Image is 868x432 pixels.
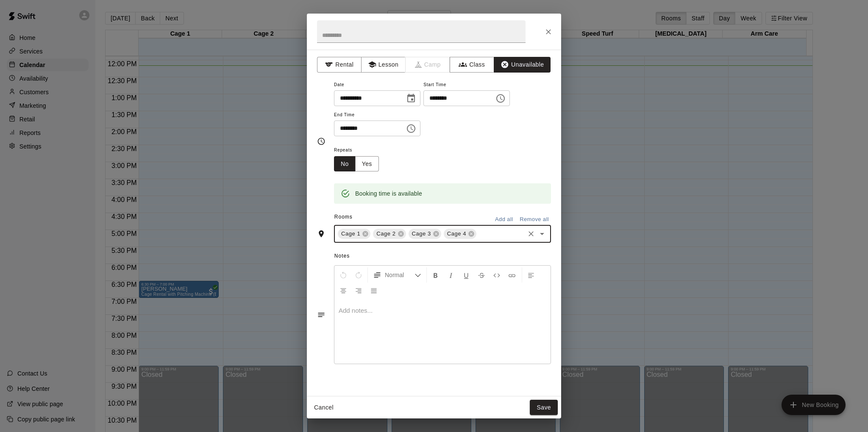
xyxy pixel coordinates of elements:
button: Insert Link [505,267,519,283]
button: Format Bold [428,267,443,283]
button: Open [536,228,548,240]
button: Redo [351,267,366,283]
span: Cage 1 [338,230,364,238]
button: Choose date, selected date is Sep 15, 2025 [403,90,420,107]
div: Cage 2 [373,229,406,239]
button: Insert Code [490,267,504,283]
button: Format Underline [459,267,473,283]
button: Rental [317,57,362,73]
button: Cancel [310,400,337,415]
button: Format Italics [444,267,458,283]
div: Cage 3 [409,229,441,239]
button: Choose time, selected time is 8:30 PM [403,120,420,137]
button: Save [530,400,558,415]
svg: Timing [317,137,325,146]
span: Date [334,79,420,91]
span: Repeats [334,145,386,156]
button: Format Strikethrough [474,267,489,283]
button: Right Align [351,283,366,298]
span: Normal [385,271,415,279]
span: Rooms [334,214,353,220]
span: Notes [334,250,551,263]
button: Close [541,24,556,39]
div: Booking time is available [355,186,422,201]
span: Cage 4 [444,230,470,238]
div: Cage 4 [444,229,476,239]
span: Cage 3 [409,230,434,238]
button: Choose time, selected time is 8:00 PM [492,90,509,107]
button: Class [450,57,494,73]
button: Formatting Options [370,267,425,283]
div: Cage 1 [338,229,370,239]
button: Undo [336,267,351,283]
button: Yes [355,156,379,172]
button: Center Align [336,283,351,298]
button: Unavailable [494,57,551,73]
button: Justify Align [367,283,381,298]
span: Start Time [423,79,510,91]
button: No [334,156,356,172]
div: outlined button group [334,156,379,172]
span: End Time [334,109,420,121]
button: Remove all [517,213,551,226]
span: Camps can only be created in the Services page [406,57,450,73]
button: Add all [490,213,517,226]
button: Left Align [524,267,538,283]
svg: Notes [317,311,325,319]
button: Clear [525,228,537,240]
svg: Rooms [317,230,325,238]
button: Lesson [361,57,406,73]
span: Cage 2 [373,230,399,238]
